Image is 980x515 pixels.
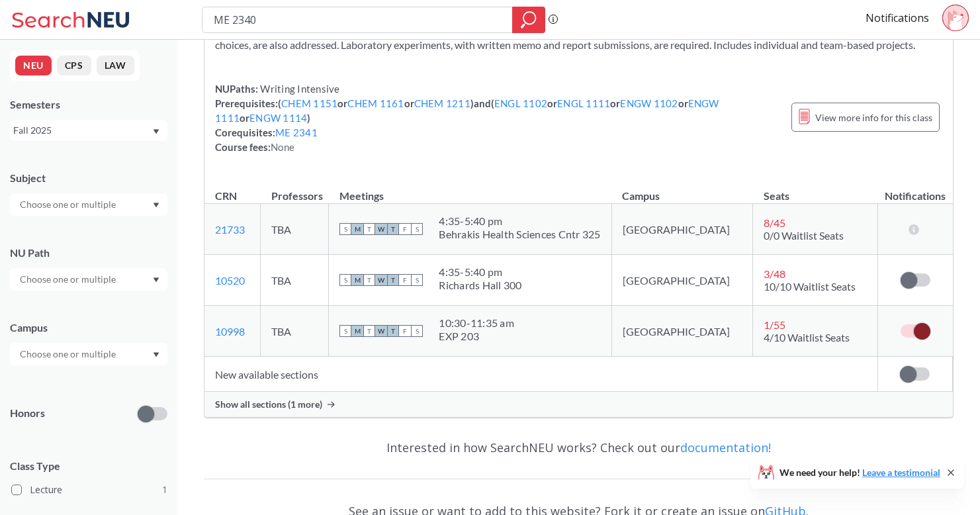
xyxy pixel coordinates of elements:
span: T [387,274,399,286]
input: Class, professor, course number, "phrase" [212,9,503,31]
div: Show all sections (1 more) [204,392,953,417]
td: [GEOGRAPHIC_DATA] [611,204,753,255]
span: S [339,223,351,235]
svg: Dropdown arrow [153,277,159,283]
span: T [363,325,375,337]
svg: Dropdown arrow [153,129,159,134]
svg: magnifying glass [521,11,537,29]
div: 4:35 - 5:40 pm [439,214,600,228]
span: We need your help! [780,468,940,477]
span: F [399,223,411,235]
button: LAW [97,56,134,75]
td: TBA [261,306,329,357]
a: CHEM 1211 [414,97,470,109]
th: Notifications [877,175,952,204]
a: ENGL 1111 [557,97,610,109]
svg: Dropdown arrow [153,203,159,208]
span: View more info for this class [815,109,932,126]
svg: Dropdown arrow [153,352,159,357]
td: [GEOGRAPHIC_DATA] [611,306,753,357]
div: Fall 2025 [13,123,152,138]
span: Show all sections (1 more) [215,398,322,410]
th: Campus [611,175,753,204]
a: ENGW 1102 [620,97,678,109]
span: W [375,223,387,235]
span: F [399,325,411,337]
a: documentation! [680,440,771,455]
a: Leave a testimonial [862,467,940,478]
div: magnifying glass [512,7,545,33]
td: TBA [261,204,329,255]
a: 10998 [215,325,245,338]
div: Behrakis Health Sciences Cntr 325 [439,228,600,241]
span: T [363,274,375,286]
input: Choose one or multiple [13,197,124,212]
a: 10520 [215,274,245,287]
span: Class Type [10,459,167,473]
span: 8 / 45 [764,216,785,229]
th: Professors [261,175,329,204]
input: Choose one or multiple [13,346,124,362]
span: W [375,274,387,286]
div: Richards Hall 300 [439,279,521,292]
a: ENGW 1111 [215,97,719,124]
span: F [399,274,411,286]
div: Semesters [10,97,167,112]
span: S [339,325,351,337]
a: 21733 [215,223,245,236]
span: T [387,223,399,235]
div: EXP 203 [439,330,514,343]
td: [GEOGRAPHIC_DATA] [611,255,753,306]
span: M [351,274,363,286]
td: New available sections [204,357,877,392]
td: TBA [261,255,329,306]
span: 4/10 Waitlist Seats [764,331,850,344]
div: Dropdown arrow [10,343,167,365]
div: Dropdown arrow [10,193,167,216]
a: Notifications [866,11,929,25]
span: S [411,223,423,235]
div: NUPaths: Prerequisites: ( or or ) and ( or or or or ) Corequisites: Course fees: [215,81,778,154]
a: ME 2341 [275,126,318,138]
button: NEU [15,56,52,75]
button: CPS [57,56,91,75]
span: 10/10 Waitlist Seats [764,280,856,293]
th: Seats [753,175,878,204]
span: 1 [162,483,167,497]
span: M [351,325,363,337]
div: Fall 2025Dropdown arrow [10,120,167,141]
a: CHEM 1161 [347,97,404,109]
span: W [375,325,387,337]
span: M [351,223,363,235]
span: S [339,274,351,286]
div: Interested in how SearchNEU works? Check out our [204,428,954,467]
div: CRN [215,189,237,203]
span: None [271,141,294,153]
div: 4:35 - 5:40 pm [439,265,521,279]
div: NU Path [10,246,167,260]
p: Honors [10,406,45,421]
span: T [363,223,375,235]
span: S [411,325,423,337]
div: Subject [10,171,167,185]
span: S [411,274,423,286]
a: CHEM 1151 [281,97,337,109]
input: Choose one or multiple [13,271,124,287]
span: 0/0 Waitlist Seats [764,229,844,242]
div: 10:30 - 11:35 am [439,316,514,330]
th: Meetings [329,175,611,204]
span: T [387,325,399,337]
label: Lecture [11,481,167,498]
span: 1 / 55 [764,318,785,331]
div: Campus [10,320,167,335]
div: Dropdown arrow [10,268,167,291]
span: 3 / 48 [764,267,785,280]
a: ENGL 1102 [494,97,547,109]
a: ENGW 1114 [249,112,307,124]
span: Writing Intensive [258,83,340,95]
